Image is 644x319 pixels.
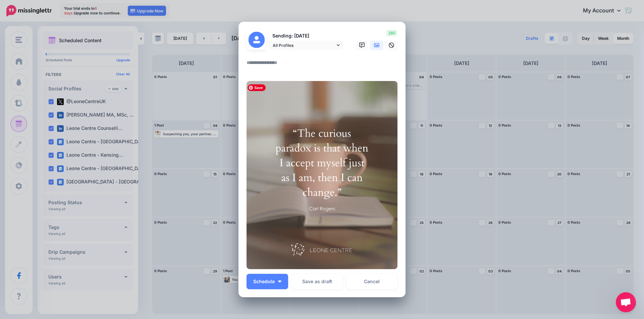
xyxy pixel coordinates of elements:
[346,274,397,289] a: Cancel
[249,32,265,48] img: user_default_image.png
[291,274,343,289] button: Save as draft
[248,84,266,91] span: Save
[269,32,343,40] p: Sending: [DATE]
[273,42,335,49] span: All Profiles
[247,274,288,289] button: Schedule
[247,81,397,269] img: QG64MKM1FR8UQK2UWBI9MDZHXNN8BOXU.png
[278,281,281,283] img: arrow-down-white.png
[386,30,397,36] span: 280
[253,279,275,284] span: Schedule
[269,41,343,50] a: All Profiles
